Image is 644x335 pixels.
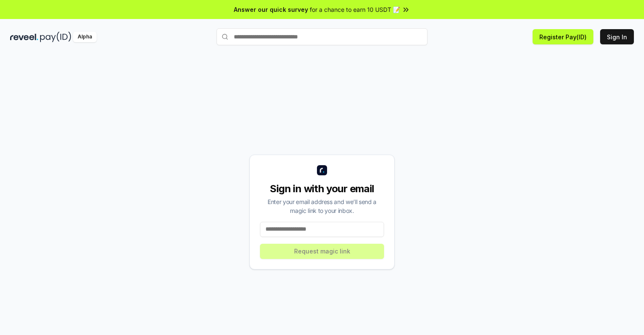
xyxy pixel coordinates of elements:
div: Enter your email address and we’ll send a magic link to your inbox. [260,197,384,215]
img: pay_id [40,32,71,42]
div: Alpha [73,32,97,42]
span: for a chance to earn 10 USDT 📝 [310,5,400,14]
img: logo_small [317,165,327,175]
img: reveel_dark [10,32,38,42]
span: Answer our quick survey [234,5,308,14]
button: Sign In [600,29,634,44]
div: Sign in with your email [260,182,384,196]
button: Register Pay(ID) [533,29,593,44]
